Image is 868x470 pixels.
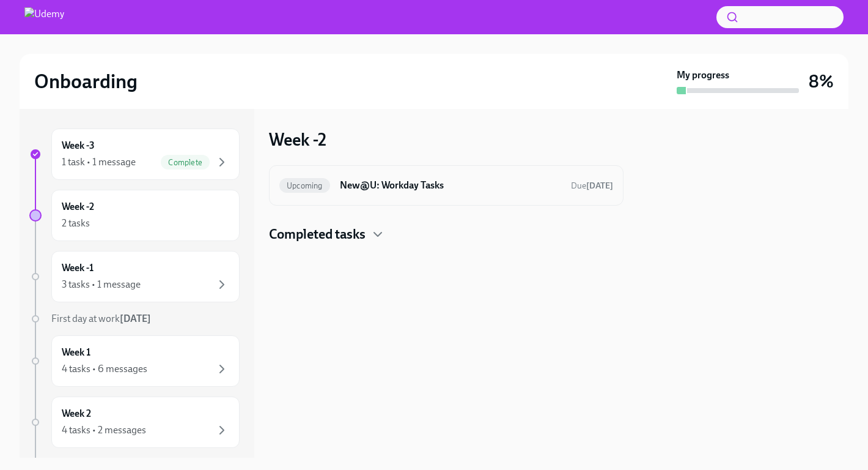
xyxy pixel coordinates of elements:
[571,180,613,192] span: September 29th, 2025 11:00
[29,129,240,180] a: Week -31 task • 1 messageComplete
[269,225,366,244] h4: Completed tasks
[62,200,94,214] h6: Week -2
[62,362,147,376] div: 4 tasks • 6 messages
[51,313,151,324] span: First day at work
[24,7,64,27] img: Udemy
[279,176,613,195] a: UpcomingNew@U: Workday TasksDue[DATE]
[34,69,138,94] h2: Onboarding
[62,261,94,275] h6: Week -1
[340,179,561,192] h6: New@U: Workday Tasks
[62,346,90,359] h6: Week 1
[62,423,146,437] div: 4 tasks • 2 messages
[120,313,151,324] strong: [DATE]
[62,407,91,420] h6: Week 2
[29,335,240,387] a: Week 14 tasks • 6 messages
[269,225,623,244] div: Completed tasks
[809,70,834,92] h3: 8%
[269,129,326,151] h3: Week -2
[62,155,136,169] div: 1 task • 1 message
[29,190,240,241] a: Week -22 tasks
[62,139,95,152] h6: Week -3
[29,251,240,302] a: Week -13 tasks • 1 message
[62,278,141,291] div: 3 tasks • 1 message
[586,181,613,191] strong: [DATE]
[571,181,613,191] span: Due
[279,181,330,190] span: Upcoming
[29,312,240,326] a: First day at work[DATE]
[62,217,90,230] div: 2 tasks
[677,69,729,82] strong: My progress
[161,158,210,167] span: Complete
[29,397,240,448] a: Week 24 tasks • 2 messages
